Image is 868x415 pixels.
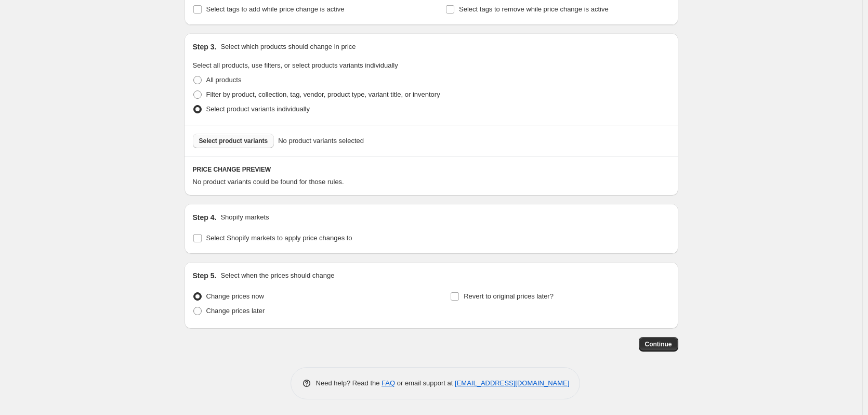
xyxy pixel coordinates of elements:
span: Need help? Read the [316,379,382,387]
a: [EMAIL_ADDRESS][DOMAIN_NAME] [455,379,569,387]
span: Change prices later [206,307,265,315]
p: Select which products should change in price [220,42,356,52]
a: FAQ [382,379,395,387]
p: Select when the prices should change [220,270,334,281]
span: No product variants could be found for those rules. [193,178,344,186]
span: Select tags to remove while price change is active [459,5,609,13]
span: Select all products, use filters, or select products variants individually [193,61,398,69]
span: Filter by product, collection, tag, vendor, product type, variant title, or inventory [206,90,440,98]
h6: PRICE CHANGE PREVIEW [193,165,670,174]
span: Revert to original prices later? [464,292,554,300]
span: All products [206,76,242,84]
button: Select product variants [193,134,274,148]
h2: Step 3. [193,42,217,52]
h2: Step 5. [193,270,217,281]
span: Continue [645,340,672,348]
span: Select product variants [199,137,268,145]
span: No product variants selected [278,136,364,146]
h2: Step 4. [193,212,217,223]
span: Select tags to add while price change is active [206,5,345,13]
span: or email support at [395,379,455,387]
span: Select product variants individually [206,105,310,113]
p: Shopify markets [220,212,269,223]
span: Select Shopify markets to apply price changes to [206,234,352,242]
span: Change prices now [206,292,264,300]
button: Continue [639,337,678,352]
